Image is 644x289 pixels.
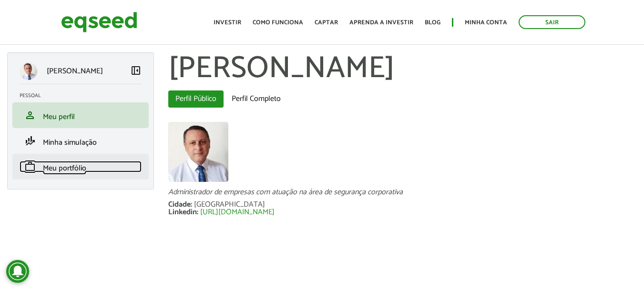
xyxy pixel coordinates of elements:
[168,189,637,196] div: Administrador de empresas com atuação na área de segurança corporativa
[47,67,103,76] p: [PERSON_NAME]
[168,209,200,216] div: Linkedin
[191,198,192,211] span: :
[225,90,288,108] a: Perfil Completo
[61,10,137,35] img: EqSeed
[24,110,36,121] span: person
[20,93,149,99] h2: Pessoal
[200,209,275,216] a: [URL][DOMAIN_NAME]
[168,122,228,182] a: Ver perfil do usuário.
[130,65,142,78] a: Colapsar menu
[168,122,228,182] img: Foto de Josiel Esaú dos Santos Braga
[20,110,142,121] a: personMeu perfil
[130,65,142,76] span: left_panel_close
[24,135,36,147] span: finance_mode
[197,206,198,219] span: :
[43,136,97,149] span: Minha simulação
[12,102,149,128] li: Meu perfil
[315,20,338,26] a: Captar
[349,20,413,26] a: Aprenda a investir
[168,201,194,209] div: Cidade
[24,161,36,172] span: work
[465,20,507,26] a: Minha conta
[168,90,224,108] a: Perfil Público
[519,15,585,29] a: Sair
[168,52,637,86] h1: [PERSON_NAME]
[253,20,303,26] a: Como funciona
[12,154,149,179] li: Meu portfólio
[43,162,86,175] span: Meu portfólio
[20,135,142,147] a: finance_modeMinha simulação
[425,20,440,26] a: Blog
[214,20,241,26] a: Investir
[43,110,75,123] span: Meu perfil
[194,201,265,209] div: [GEOGRAPHIC_DATA]
[20,161,142,172] a: workMeu portfólio
[12,128,149,154] li: Minha simulação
